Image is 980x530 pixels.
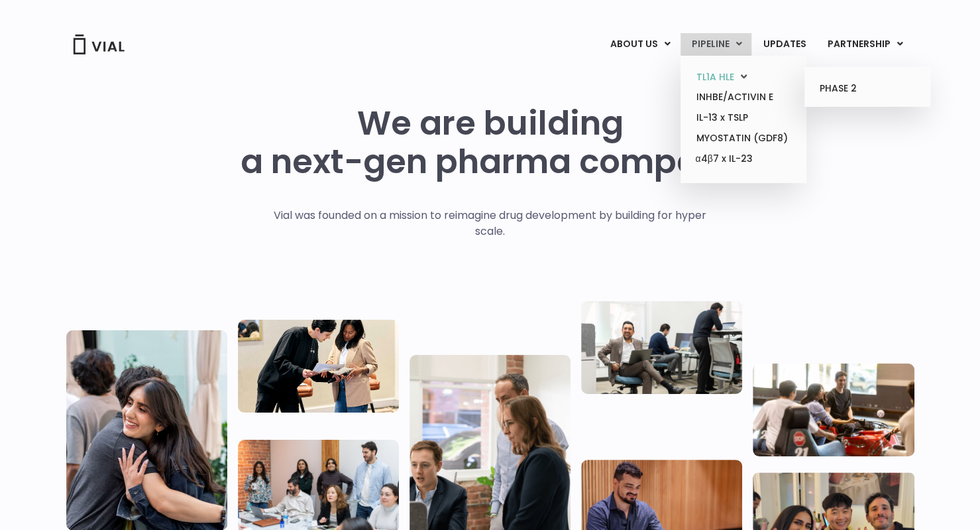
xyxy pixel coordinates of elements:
[816,33,913,56] a: PARTNERSHIPMenu Toggle
[66,330,227,530] img: Vial Life
[681,33,751,56] a: PIPELINEMenu Toggle
[685,87,801,107] a: INHBE/ACTIVIN E
[260,208,720,239] p: Vial was founded on a mission to reimagine drug development by building for hyper scale.
[685,128,801,149] a: MYOSTATIN (GDF8)
[685,149,801,170] a: α4β7 x IL-23
[241,104,740,181] h1: We are building a next-gen pharma company
[599,33,680,56] a: ABOUT USMenu Toggle
[685,107,801,128] a: IL-13 x TSLP
[809,78,925,99] a: PHASE 2
[753,364,914,456] img: Group of people playing whirlyball
[72,34,125,54] img: Vial Logo
[752,33,816,56] a: UPDATES
[685,67,801,88] a: TL1A HLEMenu Toggle
[581,300,742,393] img: Three people working in an office
[238,320,399,413] img: Two people looking at a paper talking.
